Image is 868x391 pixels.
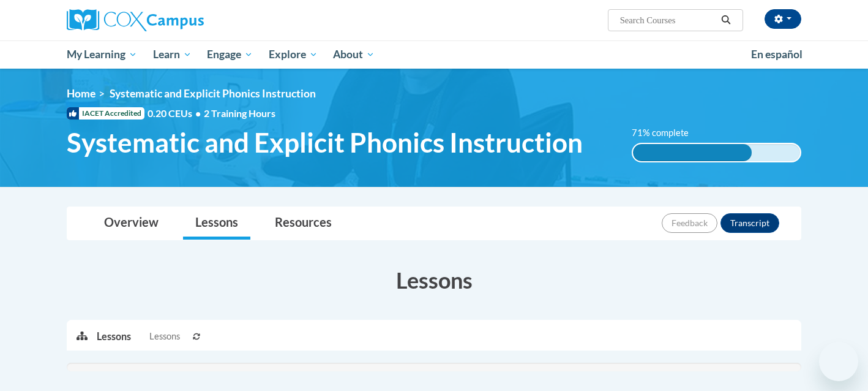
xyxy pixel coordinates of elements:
[145,40,200,69] a: Learn
[751,48,803,61] span: En español
[263,207,344,240] a: Resources
[633,144,752,161] div: 71% complete
[67,265,801,295] h3: Lessons
[619,13,717,28] input: Search Courses
[662,213,717,233] button: Feedback
[149,330,180,343] span: Lessons
[261,40,326,69] a: Explore
[269,47,318,62] span: Explore
[632,126,702,140] label: 71% complete
[765,9,801,29] button: Account Settings
[67,126,583,159] span: Systematic and Explicit Phonics Instruction
[720,213,779,233] button: Transcript
[819,342,858,381] iframe: Button to launch messaging window
[717,13,735,28] button: Search
[326,40,383,69] a: About
[199,40,261,69] a: Engage
[195,107,201,119] span: •
[97,330,131,343] p: Lessons
[67,9,204,31] img: Cox Campus
[67,87,95,100] a: Home
[92,207,171,240] a: Overview
[207,47,253,62] span: Engage
[59,40,145,69] a: My Learning
[48,40,820,69] div: Main menu
[743,42,810,67] a: En español
[67,9,299,31] a: Cox Campus
[67,47,137,62] span: My Learning
[153,47,192,62] span: Learn
[148,107,204,120] span: 0.20 CEUs
[67,107,144,120] span: IACET Accredited
[183,207,250,240] a: Lessons
[110,87,316,100] span: Systematic and Explicit Phonics Instruction
[204,107,275,119] span: 2 Training Hours
[333,47,375,62] span: About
